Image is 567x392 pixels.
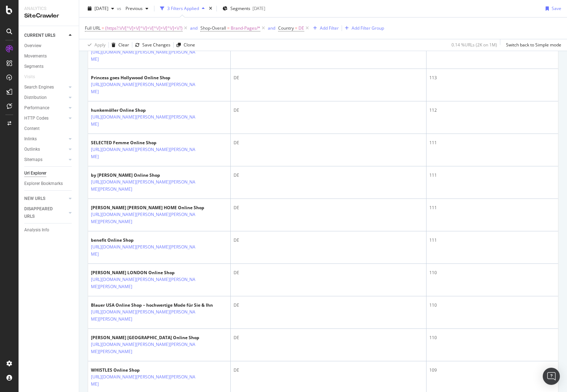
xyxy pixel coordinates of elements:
span: Previous [123,5,143,11]
div: [PERSON_NAME] [PERSON_NAME] HOME Online Shop [91,205,228,211]
span: Full URL [85,25,101,31]
a: DISAPPEARED URLS [24,205,67,220]
div: Visits [24,73,35,81]
div: Save Changes [142,42,170,48]
button: Previous [123,3,151,14]
a: NEW URLS [24,195,67,202]
div: benefit Online Shop [91,237,228,243]
div: 3 Filters Applied [167,5,199,11]
a: Url Explorer [24,170,74,177]
button: and [190,25,198,31]
a: Segments [24,63,74,70]
button: and [268,25,275,31]
div: Blauer USA Online Shop – hochwertige Mode für Sie & Ihn [91,302,228,308]
div: Add Filter Group [352,25,384,31]
div: DE [234,205,423,211]
div: Switch back to Simple mode [506,42,561,48]
div: DE [234,172,423,179]
div: Save [552,5,561,11]
div: Distribution [24,94,47,101]
div: and [190,25,198,31]
div: 111 [429,140,555,146]
div: [DATE] [252,5,265,11]
a: [URL][DOMAIN_NAME][PERSON_NAME][PERSON_NAME][PERSON_NAME] [91,308,196,323]
span: = [102,25,104,31]
div: Apply [94,42,106,48]
a: [URL][DOMAIN_NAME][PERSON_NAME][PERSON_NAME] [91,81,196,95]
div: DE [234,237,423,243]
div: 111 [429,205,555,211]
a: [URL][DOMAIN_NAME][PERSON_NAME][PERSON_NAME][PERSON_NAME] [91,276,196,290]
a: Search Engines [24,84,67,91]
div: CURRENT URLS [24,32,55,39]
a: [URL][DOMAIN_NAME][PERSON_NAME][PERSON_NAME] [91,243,196,258]
a: Inlinks [24,135,67,143]
a: Sitemaps [24,156,67,164]
div: DE [234,140,423,146]
a: Visits [24,73,42,81]
div: DE [234,335,423,341]
a: [URL][DOMAIN_NAME][PERSON_NAME][PERSON_NAME][PERSON_NAME] [91,341,196,355]
div: WHISTLES Online Shop [91,367,228,373]
a: Outlinks [24,146,67,153]
div: Analysis Info [24,226,49,234]
span: Shop-Overall [200,25,226,31]
a: [URL][DOMAIN_NAME][PERSON_NAME][PERSON_NAME][PERSON_NAME] [91,211,196,225]
div: HTTP Codes [24,115,48,122]
div: 113 [429,75,555,81]
a: HTTP Codes [24,115,67,122]
div: 110 [429,270,555,276]
div: Performance [24,104,49,112]
a: [URL][DOMAIN_NAME][PERSON_NAME][PERSON_NAME] [91,114,196,128]
div: SiteCrawler [24,12,73,20]
div: Explorer Bookmarks [24,180,63,187]
div: Movements [24,52,47,60]
button: Add Filter [310,24,339,32]
a: CURRENT URLS [24,32,67,39]
div: Segments [24,63,44,70]
button: [DATE] [85,3,117,14]
div: Content [24,125,40,132]
div: Url Explorer [24,170,46,177]
div: DE [234,107,423,114]
a: [URL][DOMAIN_NAME][PERSON_NAME][PERSON_NAME] [91,146,196,160]
div: by [PERSON_NAME] Online Shop [91,172,228,179]
div: Overview [24,42,41,50]
div: 112 [429,107,555,114]
div: 109 [429,367,555,373]
span: 2025 Aug. 18th [94,5,108,11]
span: Brand-Pages/* [231,23,260,33]
a: Explorer Bookmarks [24,180,74,187]
a: [URL][DOMAIN_NAME][PERSON_NAME][PERSON_NAME] [91,373,196,388]
div: Inlinks [24,135,37,143]
button: Add Filter Group [342,24,384,32]
div: NEW URLS [24,195,45,202]
div: DE [234,367,423,373]
div: and [268,25,275,31]
div: Open Intercom Messenger [543,368,560,385]
button: Segments[DATE] [220,3,268,14]
span: = [227,25,230,31]
div: [PERSON_NAME] LONDON Online Shop [91,270,228,276]
div: DISAPPEARED URLS [24,205,60,220]
div: SELECTED Femme Online Shop [91,140,228,146]
span: DE [298,23,304,33]
a: Movements [24,52,74,60]
span: vs [117,5,123,11]
div: hunkemöller Online Shop [91,107,228,114]
div: Add Filter [320,25,339,31]
button: Save Changes [132,39,170,51]
div: Princess goes Hollywood Online Shop [91,75,228,81]
button: Switch back to Simple mode [503,39,561,51]
a: Content [24,125,74,132]
div: Search Engines [24,84,54,91]
a: [URL][DOMAIN_NAME][PERSON_NAME][PERSON_NAME][PERSON_NAME] [91,179,196,193]
div: Analytics [24,6,73,12]
div: Sitemaps [24,156,42,164]
button: Clear [109,39,129,51]
a: Analysis Info [24,226,74,234]
a: [URL][DOMAIN_NAME][PERSON_NAME][PERSON_NAME] [91,49,196,63]
div: [PERSON_NAME] [GEOGRAPHIC_DATA] Online Shop [91,335,228,341]
a: Distribution [24,94,67,101]
div: Outlinks [24,146,40,153]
